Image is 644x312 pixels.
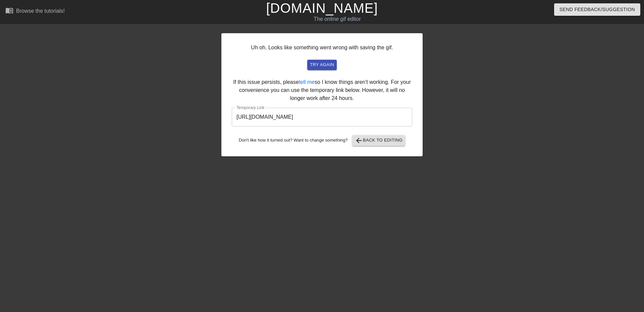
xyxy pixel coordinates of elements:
[218,15,457,23] div: The online gif editor
[554,3,640,16] button: Send Feedback/Suggestion
[310,61,334,69] span: try again
[266,1,378,15] a: [DOMAIN_NAME]
[307,60,337,70] button: try again
[5,6,13,14] span: menu_book
[559,5,635,14] span: Send Feedback/Suggestion
[232,108,412,126] input: bare
[352,135,406,146] button: Back to Editing
[355,137,403,145] span: Back to Editing
[16,8,65,14] div: Browse the tutorials!
[299,79,315,85] a: tell me
[221,33,423,156] div: Uh oh. Looks like something went wrong with saving the gif. If this issue persists, please so I k...
[5,6,65,17] a: Browse the tutorials!
[355,137,363,145] span: arrow_back
[232,135,412,146] div: Don't like how it turned out? Want to change something?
